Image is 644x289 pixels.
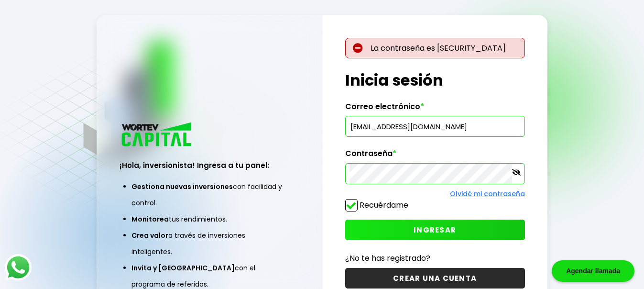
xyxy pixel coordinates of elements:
span: Monitorea [131,214,169,224]
span: INGRESAR [414,225,456,235]
img: logos_whatsapp-icon.242b2217.svg [5,254,32,281]
li: a través de inversiones inteligentes. [131,227,287,260]
button: INGRESAR [345,220,525,240]
li: tus rendimientos. [131,211,287,227]
label: Contraseña [345,149,525,163]
span: Crea valor [131,231,168,240]
input: hola@wortev.capital [349,116,521,136]
p: ¿No te has registrado? [345,252,525,264]
button: CREAR UNA CUENTA [345,268,525,289]
a: ¿No te has registrado?CREAR UNA CUENTA [345,252,525,289]
li: con facilidad y control. [131,178,287,211]
a: Olvidé mi contraseña [450,189,525,199]
label: Correo electrónico [345,102,525,116]
h1: Inicia sesión [345,69,525,92]
h3: ¡Hola, inversionista! Ingresa a tu panel: [120,160,299,171]
span: Gestiona nuevas inversiones [131,182,233,191]
span: Invita y [GEOGRAPHIC_DATA] [131,263,235,273]
label: Recuérdame [360,200,408,211]
p: La contraseña es [SECURITY_DATA] [345,38,525,58]
div: Agendar llamada [552,260,634,282]
img: error-circle.027baa21.svg [353,43,363,53]
img: logo_wortev_capital [120,121,195,149]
